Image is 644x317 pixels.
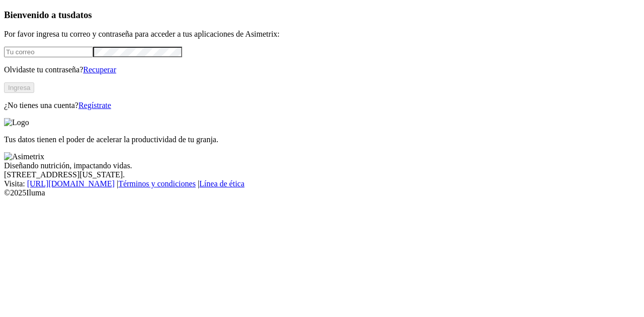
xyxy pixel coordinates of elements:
a: Línea de ética [199,179,245,188]
p: Por favor ingresa tu correo y contraseña para acceder a tus aplicaciones de Asimetrix: [4,30,640,39]
div: © 2025 Iluma [4,188,640,197]
button: Ingresa [4,82,34,93]
a: Recuperar [83,65,116,74]
span: datos [70,10,92,20]
a: Términos y condiciones [118,179,196,188]
input: Tu correo [4,47,93,57]
img: Asimetrix [4,152,44,161]
p: Tus datos tienen el poder de acelerar la productividad de tu granja. [4,135,640,144]
div: [STREET_ADDRESS][US_STATE]. [4,170,640,179]
div: Diseñando nutrición, impactando vidas. [4,161,640,170]
p: Olvidaste tu contraseña? [4,65,640,74]
a: Regístrate [78,101,111,110]
p: ¿No tienes una cuenta? [4,101,640,110]
div: Visita : | | [4,179,640,188]
img: Logo [4,118,29,127]
a: [URL][DOMAIN_NAME] [27,179,115,188]
h3: Bienvenido a tus [4,10,640,21]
